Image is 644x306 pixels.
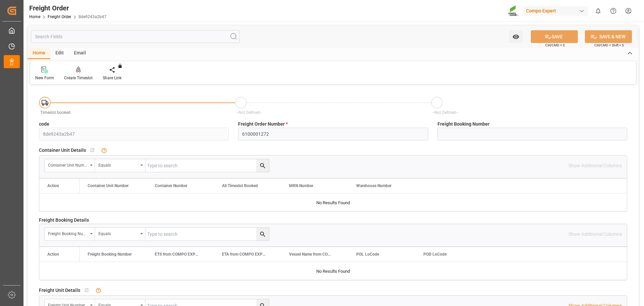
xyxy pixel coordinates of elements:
[50,48,69,59] div: Edit
[531,30,578,43] button: SAVE
[432,110,458,115] span: --Not Defined--
[29,3,106,13] div: Freight Order
[88,252,132,257] span: Freight Booking Number
[35,75,54,81] div: New Form
[545,43,565,48] span: Ctrl/CMD + S
[222,252,267,257] span: ETA from COMPO EXPERT
[39,121,49,128] span: code
[523,4,591,17] button: Compo Expert
[31,30,240,43] input: Search Fields
[48,229,88,237] div: Freight Booking Number
[289,252,334,257] span: Vessel Name from COMPO EXPERT
[238,121,288,128] span: Freight Order Number
[155,252,200,257] span: ETS from COMPO EXPERT
[95,159,145,172] button: open menu
[155,183,187,188] span: Container Number
[29,14,40,19] a: Home
[256,228,269,241] button: search button
[256,159,269,172] button: search button
[356,183,392,188] span: Warehouse Number
[28,48,50,59] div: Home
[508,5,519,17] img: Screenshot%202023-09-29%20at%2010.02.21.png_1712312052.png
[236,110,262,115] span: --Not Defined--
[98,161,138,168] div: Equals
[438,121,490,128] span: Freight Booking Number
[39,217,89,224] span: Freight Booking Details
[48,161,88,168] div: Container Unit Number
[145,228,269,241] input: Type to search
[39,287,80,294] span: Freight Unit Details
[45,228,95,241] button: open menu
[591,3,606,18] button: show 0 new notifications
[88,183,129,188] span: Container Unit Number
[585,30,632,43] button: SAVE & NEW
[509,30,523,43] button: open menu
[69,48,91,59] div: Email
[48,14,71,19] a: Freight Order
[145,159,269,172] input: Type to search
[289,183,313,188] span: MRN Number
[606,3,621,18] button: Help Center
[95,228,145,241] button: open menu
[356,252,379,257] span: POL LoCode
[39,147,86,154] span: Container Unit Details
[40,110,71,115] span: Timeslot booked
[47,252,59,257] div: Action
[423,252,447,257] span: POD LoCode
[594,43,624,48] span: Ctrl/CMD + Shift + S
[98,229,138,237] div: Equals
[222,183,258,188] span: All Timeslot Booked
[47,183,59,188] div: Action
[64,75,93,81] div: Create Timeslot
[523,6,588,16] div: Compo Expert
[45,159,95,172] button: open menu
